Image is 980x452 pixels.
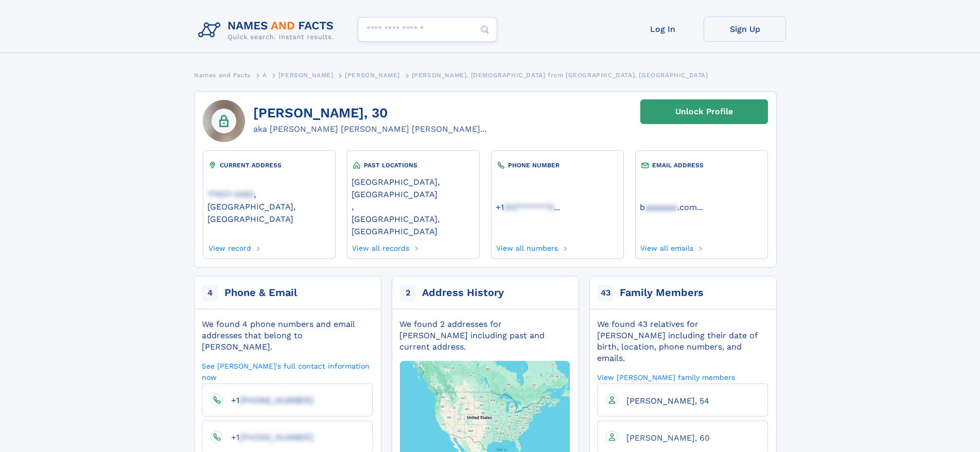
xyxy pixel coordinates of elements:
a: Unlock Profile [640,99,768,124]
a: [GEOGRAPHIC_DATA], [GEOGRAPHIC_DATA] [352,176,475,199]
a: [PERSON_NAME], 60 [618,432,710,442]
span: 2 [399,285,416,301]
a: Log In [621,16,704,42]
input: search input [358,17,497,42]
div: CURRENT ADDRESS [207,160,331,170]
h1: [PERSON_NAME], 30 [253,106,486,121]
span: 4 [202,285,218,301]
span: [PHONE_NUMBER] [239,432,313,442]
span: aaaaaaa [645,202,677,212]
a: View all numbers [496,241,558,252]
div: Unlock Profile [675,100,733,124]
span: 77407-2493 [207,189,254,199]
div: EMAIL ADDRESS [640,160,763,170]
button: Search Button [472,17,497,42]
span: A [262,72,267,79]
a: A [262,68,267,81]
span: [PERSON_NAME], 60 [626,433,710,443]
div: , [352,170,475,241]
a: Sign Up [704,16,786,42]
a: ... [496,202,619,212]
span: [PERSON_NAME], 54 [626,396,709,406]
div: We found 2 addresses for [PERSON_NAME] including past and current address. [399,319,570,353]
a: 77407-2493, [GEOGRAPHIC_DATA], [GEOGRAPHIC_DATA] [207,188,331,224]
span: [PHONE_NUMBER] [239,395,313,405]
a: See [PERSON_NAME]'s full contact information now [202,361,373,382]
a: [PERSON_NAME], 54 [618,395,709,405]
a: View record [207,241,251,252]
a: [PERSON_NAME] [345,68,400,81]
div: We found 4 phone numbers and email addresses that belong to [PERSON_NAME]. [202,319,373,353]
div: Family Members [620,286,704,300]
a: View [PERSON_NAME] family members [597,372,735,382]
a: +1[PHONE_NUMBER] [223,395,313,405]
a: ... [640,202,763,212]
span: 43 [597,285,614,301]
div: PAST LOCATIONS [352,160,475,170]
a: View all records [352,241,410,252]
a: Names and Facts [194,68,251,81]
img: Logo Names and Facts [194,16,342,44]
span: [PERSON_NAME] [345,72,400,79]
a: +1[PHONE_NUMBER] [223,432,313,442]
a: View all emails [640,241,694,252]
div: Address History [422,286,504,300]
span: [PERSON_NAME] [278,72,334,79]
a: baaaaaaa.com [640,201,697,212]
a: [GEOGRAPHIC_DATA], [GEOGRAPHIC_DATA] [352,213,475,236]
div: PHONE NUMBER [496,160,619,170]
div: aka [PERSON_NAME] [PERSON_NAME] [PERSON_NAME]... [253,123,486,135]
span: [PERSON_NAME], [DEMOGRAPHIC_DATA] from [GEOGRAPHIC_DATA], [GEOGRAPHIC_DATA] [412,72,708,79]
div: Phone & Email [224,286,297,300]
a: [PERSON_NAME] [278,68,334,81]
div: We found 43 relatives for [PERSON_NAME] including their date of birth, location, phone numbers, a... [597,319,768,364]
